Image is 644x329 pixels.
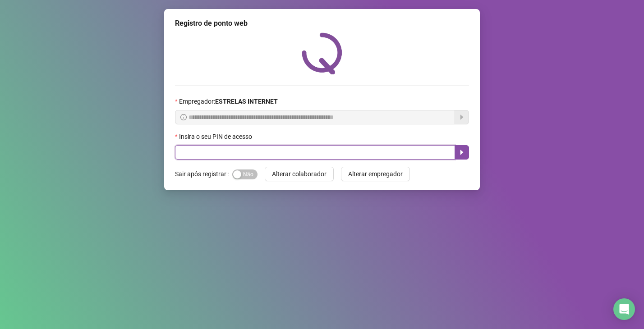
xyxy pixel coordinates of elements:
span: Empregador : [179,96,278,106]
label: Insira o seu PIN de acesso [175,132,258,142]
div: Open Intercom Messenger [613,298,635,320]
img: QRPoint [302,32,342,74]
span: Alterar colaborador [272,169,327,179]
span: caret-right [458,149,465,156]
button: Alterar empregador [341,167,410,181]
label: Sair após registrar [175,167,232,181]
div: Registro de ponto web [175,18,469,29]
span: info-circle [180,114,187,120]
span: Alterar empregador [348,169,403,179]
strong: ESTRELAS INTERNET [215,98,278,105]
button: Alterar colaborador [265,167,334,181]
